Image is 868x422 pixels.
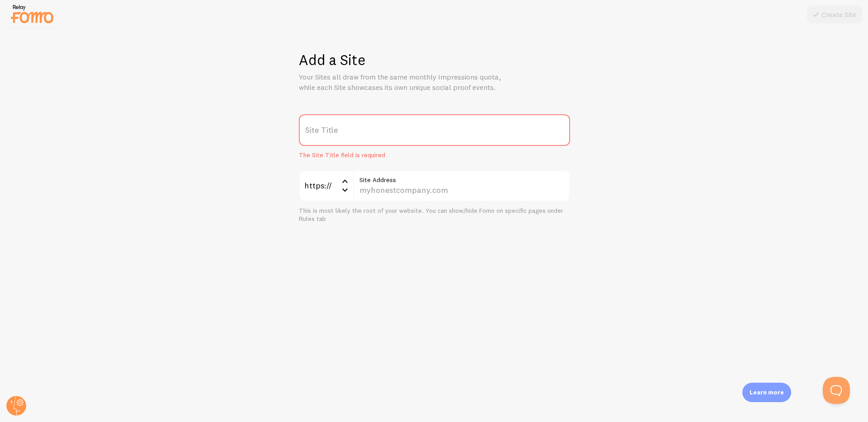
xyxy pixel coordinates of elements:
div: https:// [299,170,353,202]
p: Your Sites all draw from the same monthly Impressions quota, while each Site showcases its own un... [299,72,516,93]
div: The Site Title field is required [299,151,570,159]
div: Learn more [742,383,791,402]
iframe: Help Scout Beacon - Open [823,377,850,404]
div: This is most likely the root of your website. You can show/hide Fomo on specific pages under Rule... [299,207,570,223]
p: Learn more [750,388,784,397]
img: fomo-relay-logo-orange.svg [9,2,55,25]
h1: Add a Site [299,51,570,69]
label: Site Address [353,170,570,185]
input: myhonestcompany.com [353,170,570,202]
label: Site Title [299,114,570,146]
